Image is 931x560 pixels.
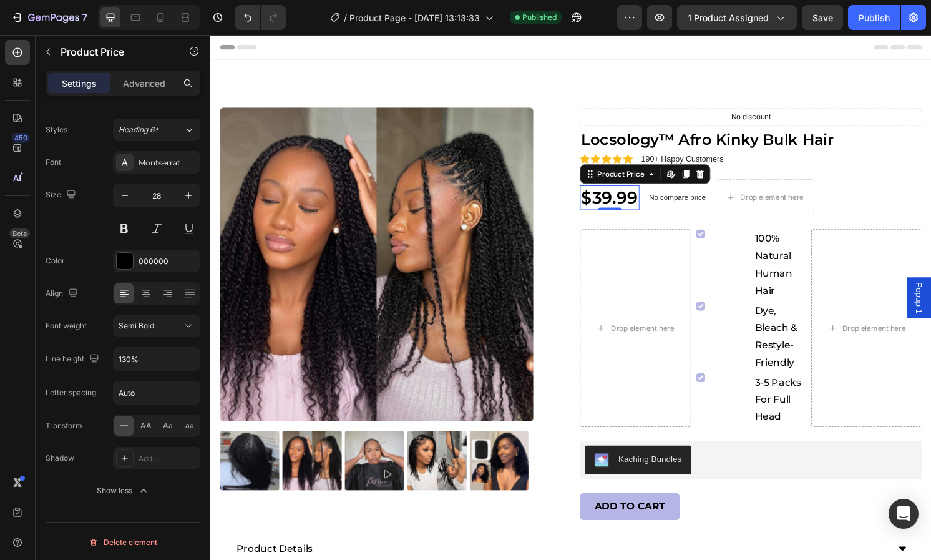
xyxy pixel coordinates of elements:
div: ADD TO CART [399,481,472,499]
div: Line height [46,351,102,368]
button: 7 [5,5,93,30]
button: Delete element [46,533,200,553]
p: 3-5 Packs For Full Head [565,352,618,406]
div: Drop element here [656,300,723,310]
input: Auto [114,381,200,404]
div: Styles [46,124,67,135]
div: Color [46,255,65,267]
p: Settings [62,77,97,90]
p: Product Details [27,525,106,543]
button: Show less [46,479,200,502]
span: Published [522,12,557,23]
button: Heading 6* [113,119,200,141]
p: 7 [82,10,87,25]
button: Kaching Bundles [389,426,499,456]
div: Beta [9,228,30,238]
button: ADD TO CART [384,476,487,504]
div: Transform [46,420,82,431]
img: KachingBundles.png [399,434,414,449]
p: No discount [541,79,583,91]
p: Dye, Bleach & Restyle-Friendly [565,278,618,350]
iframe: Design area [210,35,931,560]
span: Aa [163,420,173,431]
span: / [344,11,347,24]
div: Letter spacing [46,387,96,398]
p: No compare price [456,165,515,172]
p: Product Price [61,44,167,59]
div: Font [46,157,61,168]
span: Popup 1 [730,257,743,289]
div: Show less [97,484,150,497]
span: aa [185,420,194,431]
div: Add... [139,453,197,464]
div: Open Intercom Messenger [889,499,919,529]
span: Heading 6* [119,124,159,135]
div: Undo/Redo [235,5,286,30]
p: Advanced [123,77,165,90]
p: 190+ Happy Customers [447,124,533,134]
p: 100% Natural Human Hair [565,203,618,275]
div: Drop element here [416,300,482,310]
span: 1 product assigned [688,11,769,24]
div: Shadow [46,453,74,464]
span: Semi Bold [119,321,154,330]
div: Align [46,285,80,302]
span: Product Page - [DATE] 13:13:33 [349,11,480,24]
h1: Locsology™ Afro Kinky Bulk Hair [384,97,739,120]
button: Semi Bold [113,315,200,337]
div: 450 [12,133,30,143]
div: Publish [859,11,890,24]
div: Product Price [399,139,453,150]
div: Size [46,187,79,204]
div: Drop element here [550,164,617,174]
input: Auto [114,348,200,370]
span: Save [812,12,833,23]
button: 1 product assigned [677,5,797,30]
div: Font weight [46,320,87,332]
div: $39.99 [384,156,446,181]
div: 000000 [139,256,197,267]
div: Delete element [89,535,157,550]
div: Montserrat [139,157,197,169]
button: Save [802,5,843,30]
span: AA [140,420,152,431]
div: Kaching Bundles [424,434,489,447]
button: Publish [848,5,900,30]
